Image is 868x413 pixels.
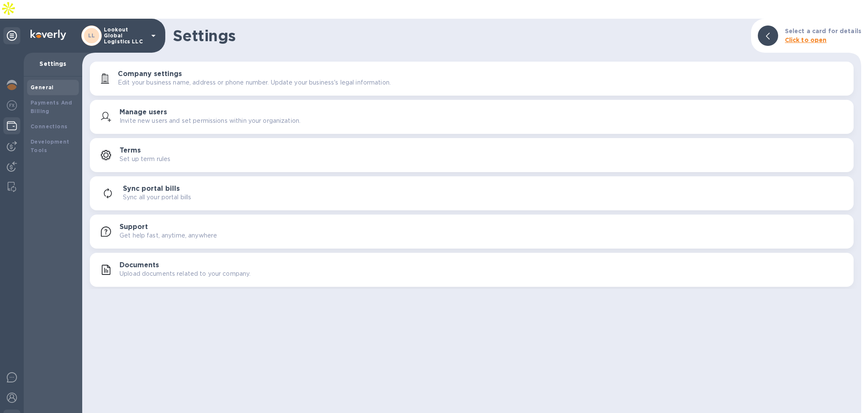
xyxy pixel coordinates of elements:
[3,27,20,44] div: Unpin categories
[120,261,159,269] h3: Documents
[785,37,827,43] b: Click to open
[31,139,69,153] b: Development Tools
[90,100,854,134] button: Manage usersInvite new users and set permissions within your organization.
[31,59,75,68] p: Settings
[120,269,250,278] p: Upload documents related to your company.
[90,62,854,96] button: Company settingsEdit your business name, address or phone number. Update your business's legal in...
[90,253,854,287] button: DocumentsUpload documents related to your company.
[120,147,141,155] h3: Terms
[118,70,182,78] h3: Company settings
[88,32,95,39] b: LL
[104,27,146,45] p: Lookout Global Logistics LLC
[90,176,854,210] button: Sync portal billsSync all your portal bills
[123,193,191,202] p: Sync all your portal bills
[120,231,217,240] p: Get help fast, anytime, anywhere
[90,215,854,249] button: SupportGet help fast, anytime, anywhere
[120,223,148,231] h3: Support
[120,155,170,164] p: Set up term rules
[7,100,17,110] img: Foreign exchange
[123,185,180,193] h3: Sync portal bills
[31,30,66,40] img: Logo
[31,84,54,91] b: General
[118,78,391,87] p: Edit your business name, address or phone number. Update your business's legal information.
[7,121,17,131] img: Wallets
[120,108,167,116] h3: Manage users
[785,28,861,34] b: Select a card for details
[173,27,744,45] h1: Settings
[120,116,300,125] p: Invite new users and set permissions within your organization.
[90,138,854,172] button: TermsSet up term rules
[31,123,67,130] b: Connections
[31,99,72,114] b: Payments And Billing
